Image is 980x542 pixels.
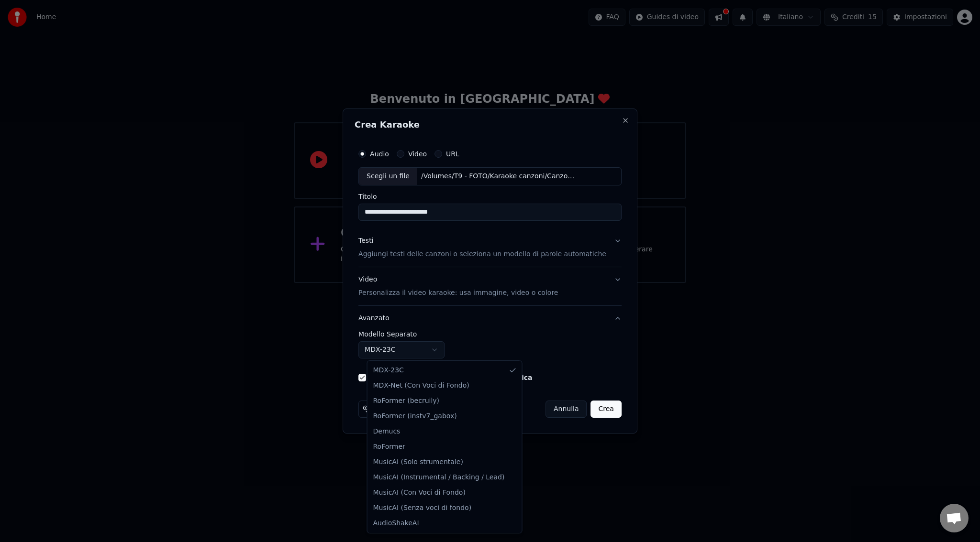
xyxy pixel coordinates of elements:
span: AudioShakeAI [373,519,419,528]
span: MusicAI (Instrumental / Backing / Lead) [373,473,505,482]
span: MusicAI (Senza voci di fondo) [373,503,472,513]
span: RoFormer (instv7_gabox) [373,412,457,421]
span: MusicAI (Con Voci di Fondo) [373,488,466,498]
span: RoFormer [373,442,405,452]
span: RoFormer (becruily) [373,396,440,406]
span: MDX-Net (Con Voci di Fondo) [373,381,469,390]
span: Demucs [373,427,401,436]
span: MusicAI (Solo strumentale) [373,457,463,467]
span: MDX-23C [373,366,404,375]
